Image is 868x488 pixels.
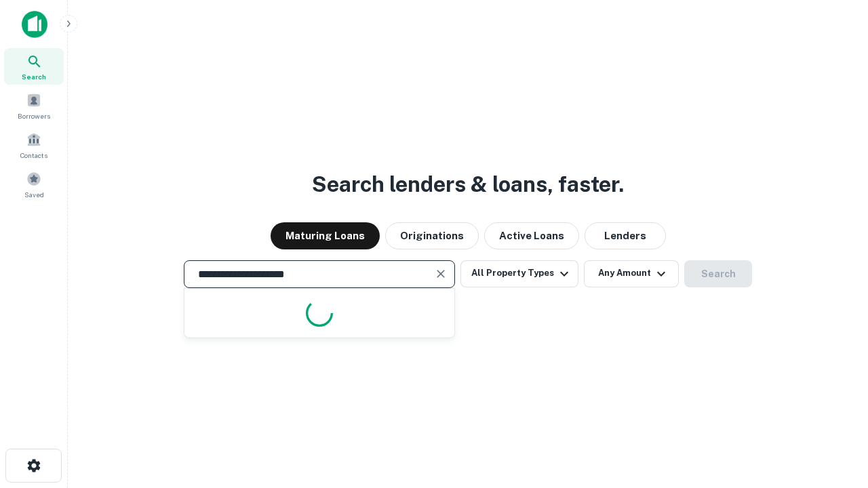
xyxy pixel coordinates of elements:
[584,260,679,287] button: Any Amount
[24,189,44,200] span: Saved
[4,87,64,124] a: Borrowers
[4,48,64,85] a: Search
[385,222,479,249] button: Originations
[4,127,64,163] a: Contacts
[431,264,450,283] button: Clear
[22,11,47,38] img: capitalize-icon.png
[4,166,64,203] a: Saved
[312,168,624,201] h3: Search lenders & loans, faster.
[18,110,50,121] span: Borrowers
[484,222,579,249] button: Active Loans
[20,150,47,161] span: Contacts
[460,260,578,287] button: All Property Types
[585,222,666,249] button: Lenders
[271,222,380,249] button: Maturing Loans
[22,71,46,82] span: Search
[800,380,868,445] iframe: Chat Widget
